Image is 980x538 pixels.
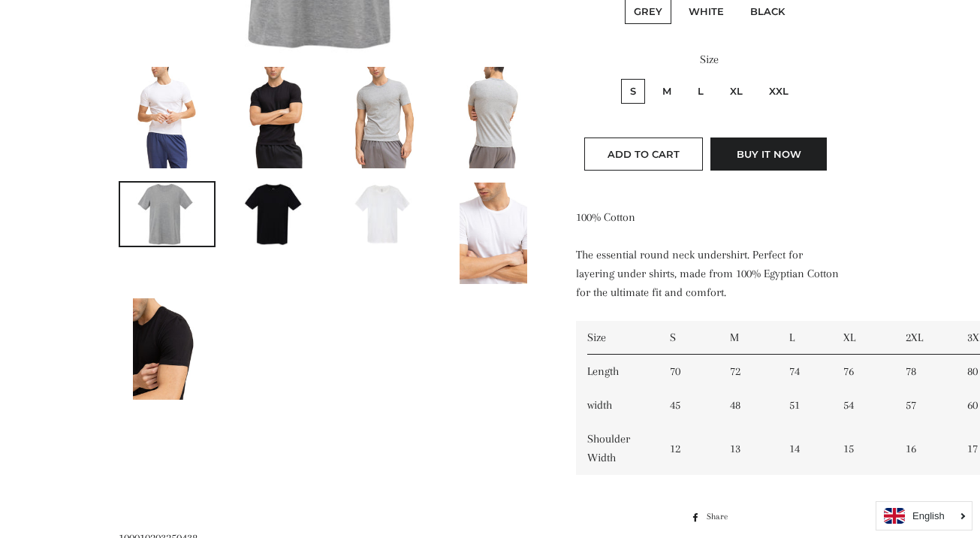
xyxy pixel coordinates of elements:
td: L [778,321,832,355]
button: Buy it now [710,138,827,171]
img: Load image into Gallery viewer, Men Round Neck Undershirt [133,67,201,168]
img: Load image into Gallery viewer, Men Round Neck Undershirt [120,183,215,246]
span: Share [707,509,735,525]
img: Load image into Gallery viewer, Men Round Neck Undershirt [460,67,527,168]
a: English [884,508,964,524]
td: 2XL [894,321,956,355]
td: S [659,321,719,355]
td: Shoulder Width [576,422,659,475]
label: L [689,79,713,104]
td: 57 [894,388,956,422]
td: 15 [832,422,894,475]
i: English [912,511,945,521]
td: 72 [719,355,778,388]
td: Size [576,321,659,355]
td: 76 [832,355,894,388]
td: M [719,321,778,355]
p: The essential round neck undershirt. Perfect for layering under shirts, made from 100% Egyptian C... [576,246,843,302]
td: 14 [778,422,832,475]
td: 16 [894,422,956,475]
img: Load image into Gallery viewer, Men Round Neck Undershirt [337,183,432,246]
img: Load image into Gallery viewer, Men Round Neck Undershirt [351,67,418,168]
button: Add to Cart [584,138,703,171]
td: 54 [832,388,894,422]
td: XL [832,321,894,355]
td: Length [576,355,659,388]
td: 78 [894,355,956,388]
label: S [621,79,645,104]
td: 74 [778,355,832,388]
span: Add to Cart [608,148,680,160]
td: 13 [719,422,778,475]
img: Load image into Gallery viewer, Men Round Neck Undershirt [236,67,316,168]
td: 48 [719,388,778,422]
td: 45 [659,388,719,422]
img: Load image into Gallery viewer, Men Round Neck Undershirt [460,183,527,284]
img: Load image into Gallery viewer, Men Round Neck Undershirt [228,183,323,246]
label: XXL [760,79,798,104]
td: 51 [778,388,832,422]
label: M [653,79,680,104]
label: XL [721,79,752,104]
img: Load image into Gallery viewer, Men Round Neck Undershirt [133,298,201,400]
p: 100% Cotton [576,208,843,227]
td: 70 [659,355,719,388]
td: width [576,388,659,422]
label: Size [576,50,843,69]
td: 12 [659,422,719,475]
